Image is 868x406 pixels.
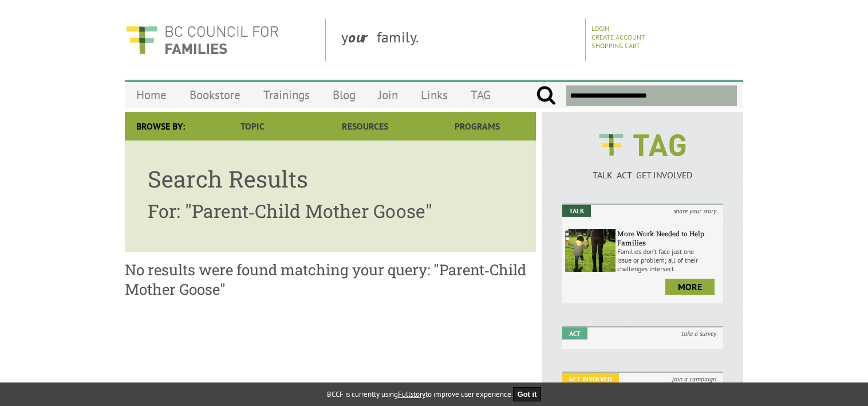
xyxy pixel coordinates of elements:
[148,198,513,223] h2: For: "Parent‑Child Mother Goose"
[562,205,591,217] em: Talk
[125,260,536,299] h3: No results were found matching your query: "Parent‑Child Mother Goose"
[617,229,720,247] h6: More Work Needed to Help Families
[367,81,409,108] a: Join
[125,18,279,61] img: BC Council for FAMILIES
[398,389,425,399] a: Fullstory
[148,163,513,194] h1: Search Results
[665,279,715,295] a: more
[421,112,534,140] a: Programs
[591,41,640,50] a: Shopping Cart
[665,373,723,385] i: join a campaign
[536,85,556,106] input: Submit
[125,81,178,108] a: Home
[321,81,367,108] a: Blog
[674,327,723,339] i: take a survey
[332,18,586,61] div: y family.
[562,327,587,339] em: Act
[617,247,720,273] p: Families don’t face just one issue or problem; all of their challenges intersect.
[591,33,645,41] a: Create Account
[125,112,196,140] div: Browse By:
[562,373,619,385] em: Get Involved
[591,24,609,33] a: Login
[513,387,542,401] button: Got it
[309,112,421,140] a: Resources
[562,158,723,181] a: TALK ACT GET INVOLVED
[591,123,694,167] img: BCCF's TAG Logo
[666,205,723,217] i: share your story
[459,81,502,108] a: TAG
[409,81,459,108] a: Links
[196,112,309,140] a: Topic
[178,81,252,108] a: Bookstore
[562,169,723,181] p: TALK ACT GET INVOLVED
[348,28,377,46] strong: our
[252,81,321,108] a: Trainings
